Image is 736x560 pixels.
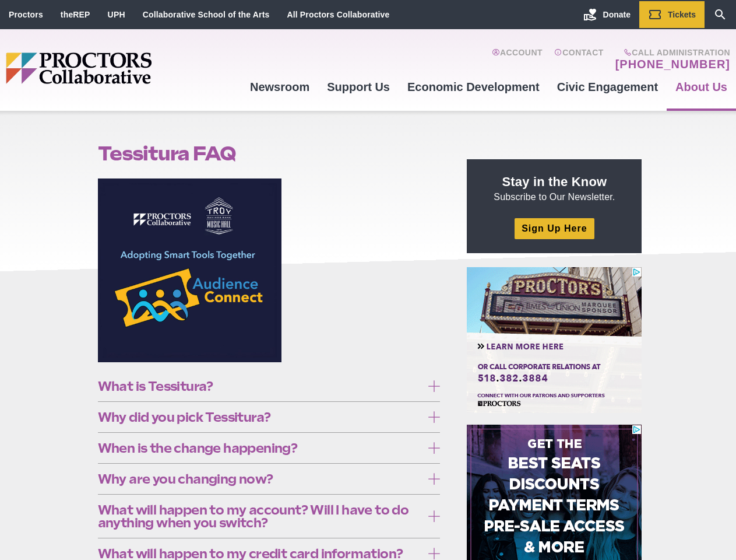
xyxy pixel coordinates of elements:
[515,218,594,239] a: Sign Up Here
[108,10,125,19] a: UPH
[481,173,628,204] p: Subscribe to Our Newsletter.
[639,1,705,28] a: Tickets
[98,442,422,454] span: When is the change happening?
[667,71,736,103] a: About Us
[554,48,604,71] a: Contact
[98,503,422,529] span: What will happen to my account? Will I have to do anything when you switch?
[6,52,241,84] img: Proctors logo
[9,10,43,19] a: Proctors
[98,142,441,164] h1: Tessitura FAQ
[492,48,543,71] a: Account
[575,1,639,28] a: Donate
[467,267,642,413] iframe: Advertisement
[98,380,422,393] span: What is Tessitura?
[615,57,730,71] a: [PHONE_NUMBER]
[98,473,422,485] span: Why are you changing now?
[668,10,696,19] span: Tickets
[143,10,270,19] a: Collaborative School of the Arts
[548,71,667,103] a: Civic Engagement
[603,10,631,19] span: Donate
[705,1,736,28] a: Search
[61,10,90,19] a: theREP
[98,411,422,423] span: Why did you pick Tessitura?
[287,10,389,19] a: All Proctors Collaborative
[502,174,607,189] strong: Stay in the Know
[399,71,548,103] a: Economic Development
[318,71,399,103] a: Support Us
[98,547,422,560] span: What will happen to my credit card information?
[241,71,318,103] a: Newsroom
[612,48,730,57] span: Call Administration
